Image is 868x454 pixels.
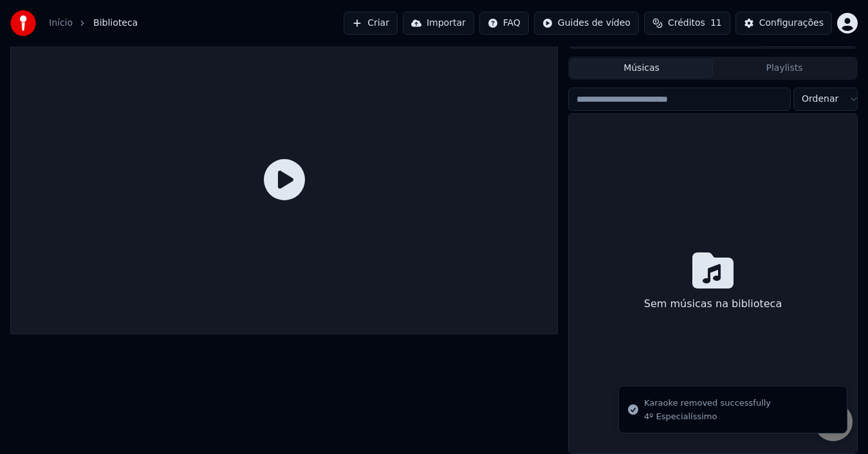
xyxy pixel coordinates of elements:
[49,17,138,30] nav: breadcrumb
[49,17,73,30] a: Início
[403,12,474,35] button: Importar
[802,93,838,106] span: Ordenar
[534,12,639,35] button: Guides de vídeo
[759,17,824,30] div: Configurações
[644,397,771,410] div: Karaoke removed successfully
[93,17,138,30] span: Biblioteca
[644,411,771,422] div: 4º Especialíssimo
[710,17,722,30] span: 11
[570,59,713,78] button: Músicas
[668,17,705,30] span: Créditos
[639,291,787,317] div: Sem músicas na biblioteca
[644,12,730,35] button: Créditos11
[344,12,398,35] button: Criar
[713,59,856,78] button: Playlists
[735,12,832,35] button: Configurações
[10,10,36,36] img: youka
[479,12,529,35] button: FAQ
